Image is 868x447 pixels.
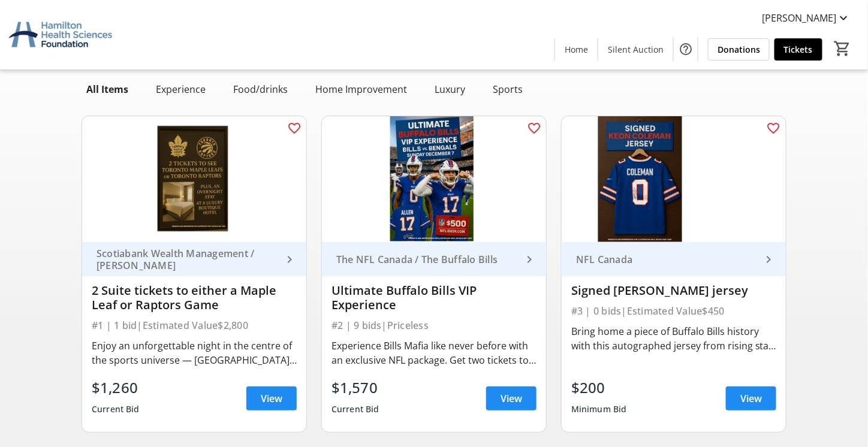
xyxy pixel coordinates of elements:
[571,324,776,353] div: Bring home a piece of Buffalo Bills history with this autographed jersey from rising star wide re...
[311,77,412,101] div: Home Improvement
[762,11,837,25] span: [PERSON_NAME]
[92,377,140,398] div: $1,260
[562,242,786,276] a: NFL Canada
[246,386,297,410] a: View
[92,317,297,334] div: #1 | 1 bid | Estimated Value $2,800
[430,77,470,101] div: Luxury
[740,391,762,406] span: View
[522,252,537,267] mat-icon: keyboard_arrow_right
[92,398,140,420] div: Current Bid
[331,398,379,420] div: Current Bid
[282,252,297,267] mat-icon: keyboard_arrow_right
[571,283,776,298] div: Signed [PERSON_NAME] jersey
[674,37,698,61] button: Help
[753,8,861,28] button: [PERSON_NAME]
[228,77,293,101] div: Food/drinks
[767,121,781,135] mat-icon: favorite_outline
[82,77,133,101] div: All Items
[565,43,588,56] span: Home
[322,242,546,276] a: The NFL Canada / The Buffalo Bills
[784,43,813,56] span: Tickets
[82,242,306,276] a: Scotiabank Wealth Management / [PERSON_NAME]
[571,303,776,319] div: #3 | 0 bids | Estimated Value $450
[322,116,546,242] img: Ultimate Buffalo Bills VIP Experience
[571,398,627,420] div: Minimum Bid
[718,43,760,56] span: Donations
[562,116,786,242] img: Signed Keon Coleman jersey
[331,253,522,265] div: The NFL Canada / The Buffalo Bills
[527,121,541,135] mat-icon: favorite_outline
[331,339,537,367] div: Experience Bills Mafia like never before with an exclusive NFL package. Get two tickets to the Bu...
[832,38,854,59] button: Cart
[501,391,522,406] span: View
[287,121,302,135] mat-icon: favorite_outline
[7,5,114,65] img: Hamilton Health Sciences Foundation's Logo
[555,38,598,61] a: Home
[726,386,776,410] a: View
[151,77,210,101] div: Experience
[486,386,537,410] a: View
[774,38,822,61] a: Tickets
[331,283,537,312] div: Ultimate Buffalo Bills VIP Experience
[708,38,770,61] a: Donations
[488,77,528,101] div: Sports
[571,253,762,265] div: NFL Canada
[92,283,297,312] div: 2 Suite tickets to either a Maple Leaf or Raptors Game
[331,377,379,398] div: $1,570
[92,247,282,271] div: Scotiabank Wealth Management / [PERSON_NAME]
[261,391,282,406] span: View
[608,43,664,56] span: Silent Auction
[762,252,776,267] mat-icon: keyboard_arrow_right
[331,317,537,334] div: #2 | 9 bids | Priceless
[571,377,627,398] div: $200
[92,339,297,367] div: Enjoy an unforgettable night in the centre of the sports universe — [GEOGRAPHIC_DATA], with two s...
[82,116,306,242] img: 2 Suite tickets to either a Maple Leaf or Raptors Game
[598,38,673,61] a: Silent Auction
